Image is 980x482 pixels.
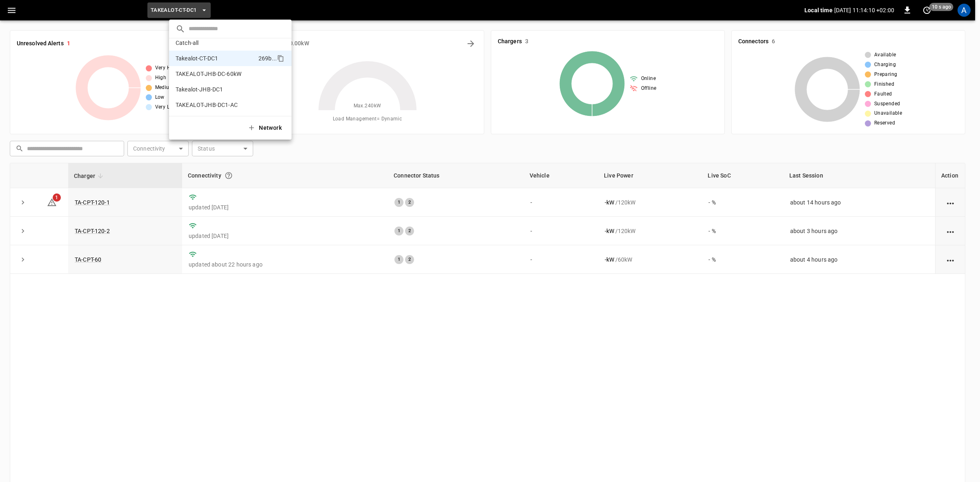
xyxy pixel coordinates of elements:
[176,101,256,109] p: TAKEALOT-JHB-DC1-AC
[176,54,255,62] p: Takealot-CT-DC1
[176,70,257,78] p: TAKEALOT-JHB-DC-60kW
[176,85,255,93] p: Takealot-JHB-DC1
[276,53,285,63] div: copy
[243,120,288,136] button: Network
[176,39,256,47] p: Catch-all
